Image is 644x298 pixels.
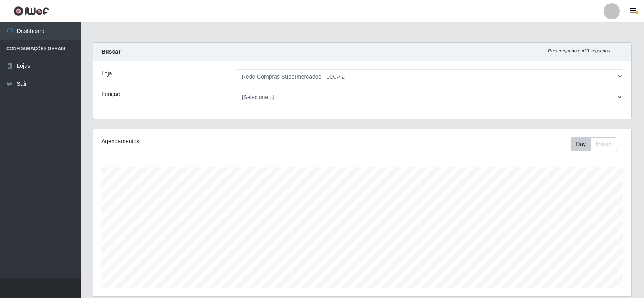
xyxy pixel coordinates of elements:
[571,137,623,151] div: Toolbar with button groups
[13,6,49,16] img: CoreUI Logo
[571,137,591,151] button: Day
[101,69,112,78] label: Loja
[101,48,120,55] strong: Buscar
[101,90,120,98] label: Função
[548,48,614,53] i: Recarregando em 29 segundos...
[101,137,312,146] div: Agendamentos
[591,137,617,151] button: Month
[571,137,617,151] div: First group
